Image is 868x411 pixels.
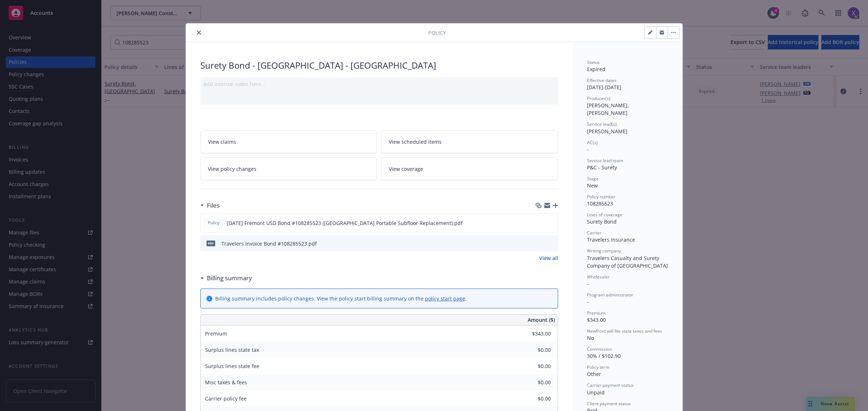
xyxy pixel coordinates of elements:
span: Amount ($) [528,316,555,324]
span: Wholesaler [587,274,610,280]
span: View policy changes [208,165,256,173]
span: Service lead(s) [587,121,617,127]
div: Billing summary [200,273,252,283]
span: Policy [428,29,446,36]
span: Lines of coverage [587,212,622,218]
span: Commission [587,346,612,352]
span: Service lead team [587,157,623,164]
span: AC(s) [587,139,598,146]
span: Policy term [587,364,609,370]
button: download file [537,240,543,247]
h3: Billing summary [207,273,252,283]
span: [PERSON_NAME] [587,128,627,135]
span: Policy [207,220,221,226]
span: Producer(s) [587,95,610,101]
span: Surplus lines state tax [205,346,259,353]
a: View policy changes [200,157,377,180]
a: View coverage [381,157,558,180]
span: P&C - Surety [587,164,617,171]
span: Expired [587,66,605,73]
span: Travelers Casualty and Surety Company of [GEOGRAPHIC_DATA] [587,255,668,269]
span: Writing company [587,248,621,254]
span: 30% / $102.90 [587,352,621,359]
a: View scheduled items [381,130,558,153]
div: Surety Bond - [GEOGRAPHIC_DATA] - [GEOGRAPHIC_DATA] [200,59,558,72]
span: Travelers Insurance [587,236,635,243]
input: 0.00 [508,393,555,404]
span: pdf [207,241,215,246]
span: Other [587,371,601,377]
button: close [195,28,203,37]
span: Policy number [587,194,616,200]
button: preview file [548,219,555,227]
span: [PERSON_NAME], [PERSON_NAME] [587,102,630,116]
a: policy start page [425,295,465,302]
span: No [587,334,594,341]
span: Misc taxes & fees [205,379,247,386]
div: [DATE] - [DATE] [587,77,668,91]
span: Newfront will file state taxes and fees [587,328,662,334]
span: Premium [587,310,605,316]
span: Carrier policy fee [205,395,247,402]
button: download file [537,219,542,227]
span: Premium [205,330,227,337]
span: New [587,182,598,189]
span: Unpaid [587,389,605,396]
span: View claims [208,138,236,146]
span: - [587,298,589,305]
div: Surety Bond [587,218,668,225]
span: Effective dates [587,77,617,83]
span: - [587,146,589,153]
input: 0.00 [508,377,555,388]
span: $343.00 [587,316,606,323]
span: Carrier [587,230,601,236]
span: - [587,280,589,287]
div: Travelers Invoice Bond #108285523.pdf [221,240,317,247]
span: Surplus lines state fee [205,363,259,369]
div: Billing summary includes policy changes. View the policy start billing summary on the . [215,295,467,302]
span: Stage [587,176,599,182]
a: View all [539,254,558,262]
input: 0.00 [508,345,555,355]
span: [DATE] Fremont USD Bond #108285523 ([GEOGRAPHIC_DATA] Portable Subfloor Replacement).pdf [227,219,463,227]
input: 0.00 [508,328,555,339]
button: preview file [549,240,555,247]
div: Files [200,201,220,210]
h3: Files [207,201,220,210]
span: Client payment status [587,401,631,407]
span: Program administrator [587,292,633,298]
span: View scheduled items [389,138,442,146]
span: Carrier payment status [587,382,634,388]
span: 108285523 [587,200,613,207]
span: View coverage [389,165,423,173]
div: Add internal notes here... [203,80,555,88]
input: 0.00 [508,361,555,372]
a: View claims [200,130,377,153]
span: Status [587,59,600,65]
